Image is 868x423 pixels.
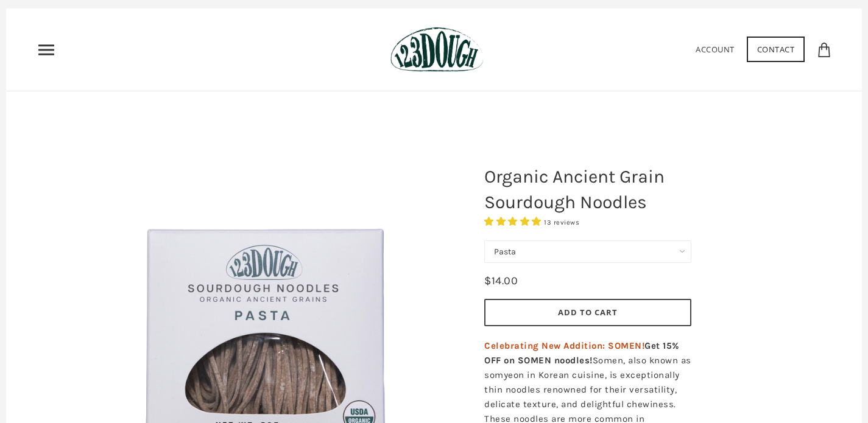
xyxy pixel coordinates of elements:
[747,37,805,62] a: Contact
[484,272,518,290] div: $14.00
[484,216,544,227] span: 4.85 stars
[390,27,484,72] img: 123Dough Bakery
[484,340,644,351] span: Celebrating New Addition: SOMEN!
[37,40,56,60] nav: Primary
[558,307,618,318] span: Add to Cart
[696,44,735,55] a: Account
[484,340,679,366] strong: Get 15% OFF on SOMEN noodles!
[544,218,579,226] span: 13 reviews
[484,299,691,326] button: Add to Cart
[475,158,700,221] h1: Organic Ancient Grain Sourdough Noodles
